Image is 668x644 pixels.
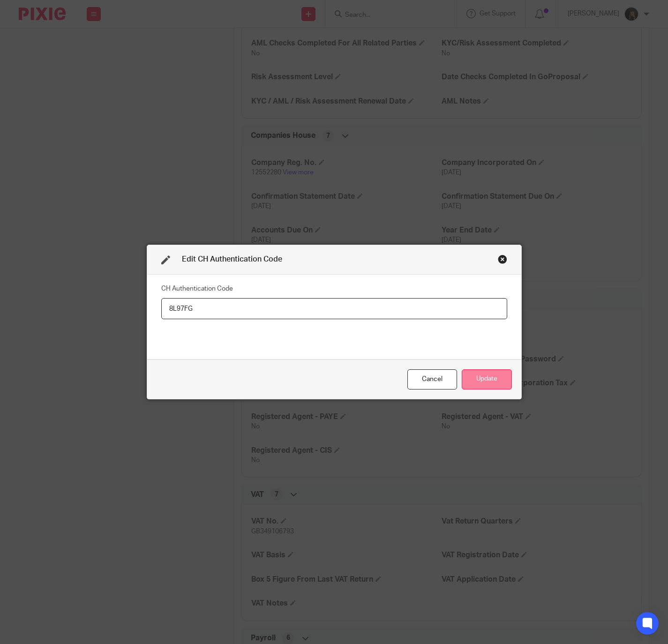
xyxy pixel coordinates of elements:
[407,369,457,389] div: Close this dialog window
[161,298,507,319] input: CH Authentication Code
[182,255,282,263] span: Edit CH Authentication Code
[161,284,233,293] label: CH Authentication Code
[498,255,507,264] div: Close this dialog window
[462,369,512,389] button: Update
